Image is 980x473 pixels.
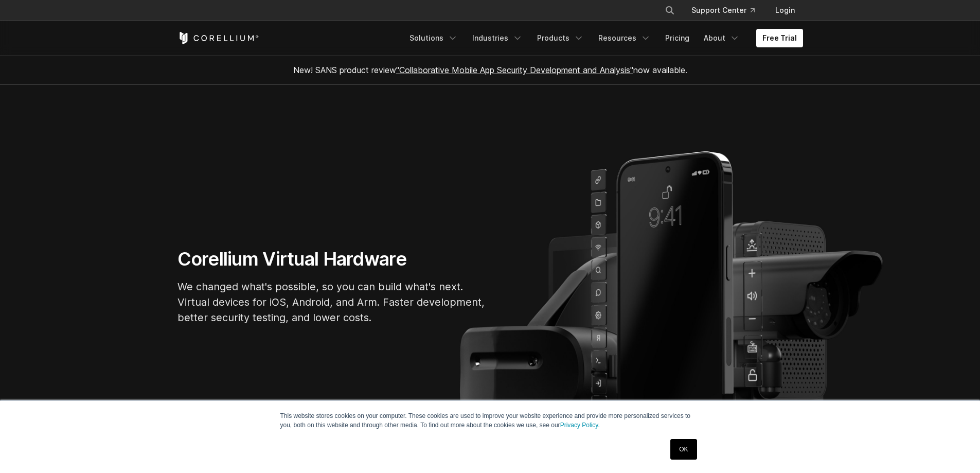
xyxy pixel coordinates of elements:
a: Login [767,1,803,20]
button: Search [661,1,679,20]
a: Free Trial [756,29,803,47]
a: "Collaborative Mobile App Security Development and Analysis" [396,65,633,75]
p: We changed what's possible, so you can build what's next. Virtual devices for iOS, Android, and A... [177,279,486,325]
div: Navigation Menu [652,1,803,20]
a: Solutions [403,29,464,47]
span: New! SANS product review now available. [293,65,687,75]
p: This website stores cookies on your computer. These cookies are used to improve your website expe... [280,411,700,430]
h1: Corellium Virtual Hardware [177,248,486,271]
a: About [698,29,746,47]
div: Navigation Menu [403,29,803,47]
a: Resources [592,29,657,47]
a: Corellium Home [177,32,259,44]
a: Privacy Policy. [560,422,600,429]
a: Products [531,29,590,47]
a: Industries [466,29,529,47]
a: Support Center [683,1,763,20]
a: OK [670,439,697,460]
a: Pricing [659,29,696,47]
